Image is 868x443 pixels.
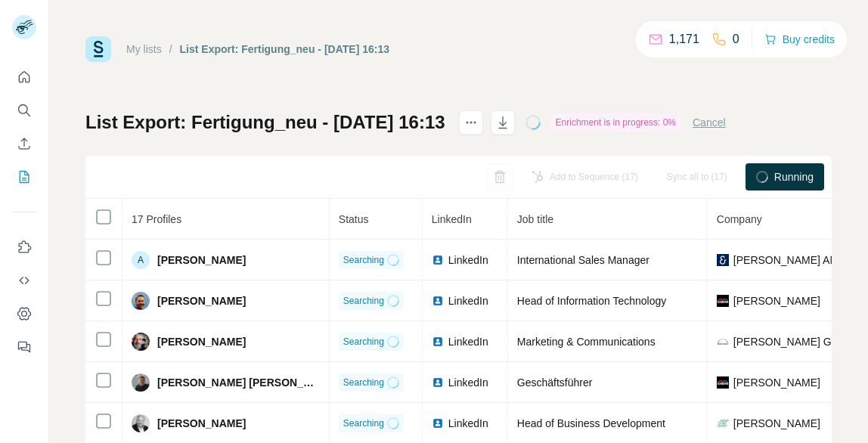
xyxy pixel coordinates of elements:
[12,97,36,124] button: Search
[717,417,729,429] img: company-logo
[157,416,246,431] span: [PERSON_NAME]
[157,375,320,390] span: [PERSON_NAME] [PERSON_NAME]
[717,336,729,348] img: company-logo
[12,163,36,191] button: My lists
[517,213,553,225] span: Job title
[343,294,384,308] span: Searching
[693,115,726,130] button: Cancel
[717,376,729,389] img: company-logo
[733,375,820,390] span: [PERSON_NAME]
[12,234,36,261] button: Use Surfe on LinkedIn
[132,414,150,432] img: Avatar
[432,213,472,225] span: LinkedIn
[432,376,444,389] img: LinkedIn logo
[517,295,666,307] span: Head of Information Technology
[733,30,739,48] p: 0
[12,300,36,327] button: Dashboard
[733,293,820,308] span: [PERSON_NAME]
[448,252,488,268] span: LinkedIn
[432,254,444,266] img: LinkedIn logo
[85,110,445,135] h1: List Export: Fertigung_neu - [DATE] 16:13
[132,213,181,225] span: 17 Profiles
[717,254,729,266] img: company-logo
[85,36,111,62] img: Surfe Logo
[126,43,162,55] a: My lists
[180,42,389,57] div: List Export: Fertigung_neu - [DATE] 16:13
[764,29,835,50] button: Buy credits
[669,30,699,48] p: 1,171
[448,416,488,431] span: LinkedIn
[733,416,820,431] span: [PERSON_NAME]
[432,295,444,307] img: LinkedIn logo
[448,334,488,349] span: LinkedIn
[432,417,444,429] img: LinkedIn logo
[774,169,814,184] span: Running
[12,64,36,91] button: Quick start
[12,130,36,157] button: Enrich CSV
[169,42,172,57] li: /
[517,376,593,389] span: Geschäftsführer
[343,253,384,267] span: Searching
[157,252,246,268] span: [PERSON_NAME]
[132,251,150,269] div: A
[551,113,680,132] div: Enrichment is in progress: 0%
[12,333,36,361] button: Feedback
[343,335,384,349] span: Searching
[448,375,488,390] span: LinkedIn
[448,293,488,308] span: LinkedIn
[157,334,246,349] span: [PERSON_NAME]
[157,293,246,308] span: [PERSON_NAME]
[459,110,483,135] button: actions
[343,376,384,389] span: Searching
[717,213,762,225] span: Company
[717,295,729,307] img: company-logo
[517,336,656,348] span: Marketing & Communications
[132,292,150,310] img: Avatar
[432,336,444,348] img: LinkedIn logo
[339,213,369,225] span: Status
[517,254,649,266] span: International Sales Manager
[132,373,150,392] img: Avatar
[132,333,150,351] img: Avatar
[517,417,665,429] span: Head of Business Development
[343,417,384,430] span: Searching
[733,334,853,349] span: [PERSON_NAME] Group
[12,267,36,294] button: Use Surfe API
